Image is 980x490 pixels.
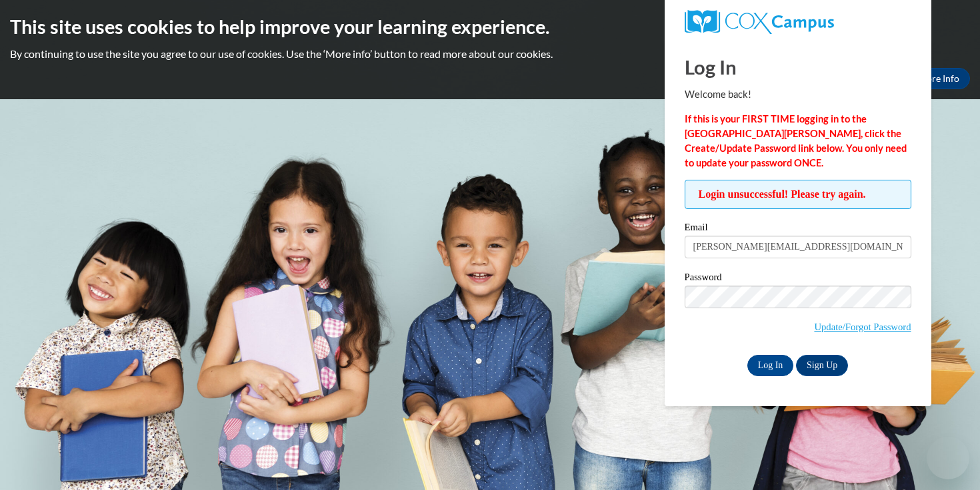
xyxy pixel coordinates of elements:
strong: If this is your FIRST TIME logging in to the [GEOGRAPHIC_DATA][PERSON_NAME], click the Create/Upd... [685,113,907,168]
label: Password [685,272,911,286]
img: COX Campus [685,10,834,34]
label: Email [685,222,911,236]
h2: This site uses cookies to help improve your learning experience. [10,13,970,40]
p: By continuing to use the site you agree to our use of cookies. Use the ‘More info’ button to read... [10,47,970,61]
a: Update/Forgot Password [814,322,911,332]
p: Welcome back! [685,87,911,102]
span: Login unsuccessful! Please try again. [685,180,911,209]
iframe: Button to launch messaging window [927,437,969,479]
input: Log In [747,355,794,376]
a: More Info [907,68,970,89]
a: COX Campus [685,10,911,34]
h1: Log In [685,53,911,81]
a: Sign Up [796,355,848,376]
